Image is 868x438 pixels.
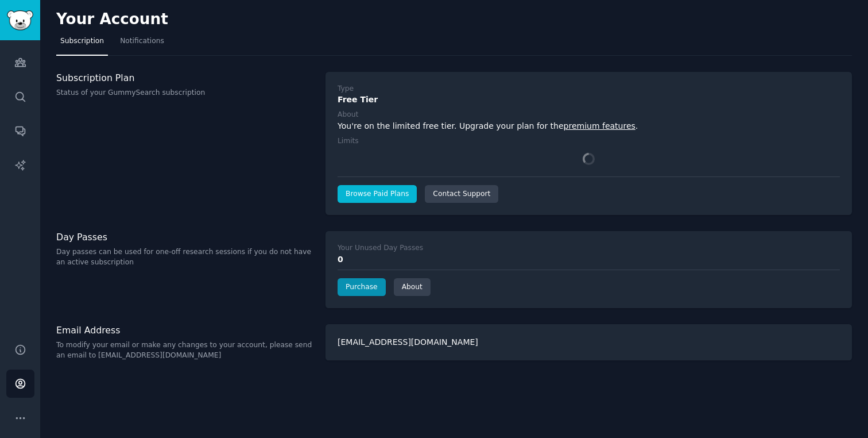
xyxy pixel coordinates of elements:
div: 0 [338,253,840,266]
a: Browse Paid Plans [338,185,417,203]
a: premium features [564,121,635,130]
div: About [338,110,358,120]
h3: Subscription Plan [56,72,313,84]
a: About [394,278,431,297]
div: You're on the limited free tier. Upgrade your plan for the . [338,120,840,132]
div: Limits [338,136,359,147]
p: To modify your email or make any changes to your account, please send an email to [EMAIL_ADDRESS]... [56,340,313,360]
p: Status of your GummySearch subscription [56,88,313,98]
div: [EMAIL_ADDRESS][DOMAIN_NAME] [325,324,852,360]
div: Free Tier [338,94,840,106]
h3: Day Passes [56,231,313,243]
div: Your Unused Day Passes [338,243,423,253]
a: Notifications [116,32,168,56]
a: Contact Support [425,185,498,203]
h3: Email Address [56,324,313,336]
a: Subscription [56,32,108,56]
img: GummySearch logo [7,10,33,30]
p: Day passes can be used for one-off research sessions if you do not have an active subscription [56,247,313,267]
div: Type [338,84,354,94]
span: Notifications [120,36,164,47]
h2: Your Account [56,10,168,29]
a: Purchase [338,278,386,297]
span: Subscription [60,36,104,47]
